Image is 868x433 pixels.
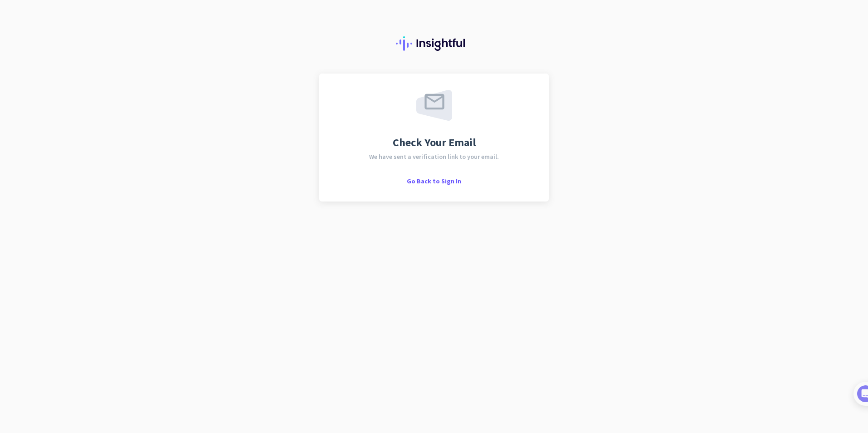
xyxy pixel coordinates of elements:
span: We have sent a verification link to your email. [369,153,499,160]
img: email-sent [416,90,452,121]
img: Insightful [396,36,472,51]
span: Check Your Email [393,137,476,148]
span: Go Back to Sign In [407,177,461,185]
